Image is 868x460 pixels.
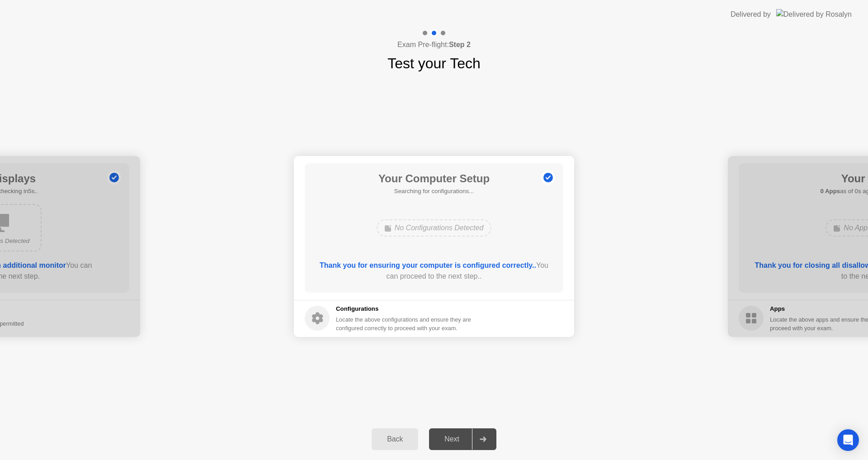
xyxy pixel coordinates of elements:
[429,428,496,450] button: Next
[387,52,481,74] h1: Test your Tech
[336,304,473,313] h5: Configurations
[318,260,551,282] div: You can proceed to the next step..
[320,261,536,269] b: Thank you for ensuring your computer is configured correctly..
[837,429,859,451] div: Open Intercom Messenger
[731,9,771,20] div: Delivered by
[372,428,418,450] button: Back
[432,435,472,443] div: Next
[374,435,415,443] div: Back
[378,187,490,196] h5: Searching for configurations...
[397,39,471,50] h4: Exam Pre-flight:
[449,41,471,48] b: Step 2
[336,315,473,332] div: Locate the above configurations and ensure they are configured correctly to proceed with your exam.
[377,219,492,237] div: No Configurations Detected
[378,171,490,187] h1: Your Computer Setup
[776,9,852,19] img: Delivered by Rosalyn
